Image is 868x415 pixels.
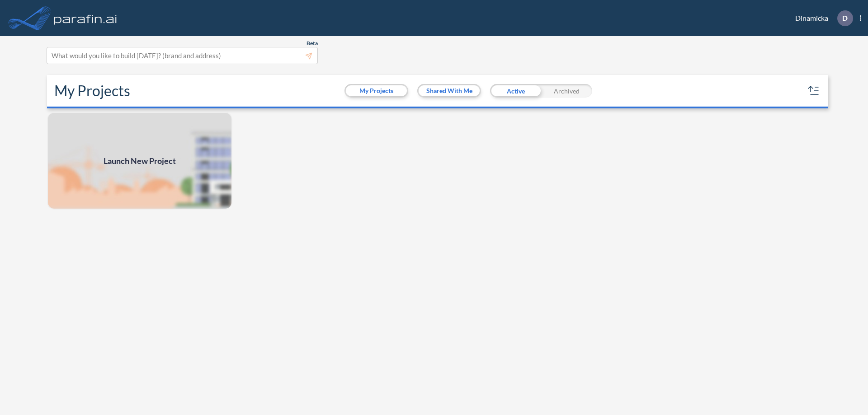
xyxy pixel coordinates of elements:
[104,155,176,167] span: Launch New Project
[842,14,848,22] p: D
[54,82,130,99] h2: My Projects
[307,40,318,47] span: Beta
[490,84,541,98] div: Active
[541,84,592,98] div: Archived
[782,10,861,26] div: Dinamicka
[47,112,232,210] a: Launch New Project
[419,85,480,96] button: Shared With Me
[52,9,119,27] img: logo
[346,85,407,96] button: My Projects
[47,112,232,210] img: add
[807,84,821,98] button: sort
